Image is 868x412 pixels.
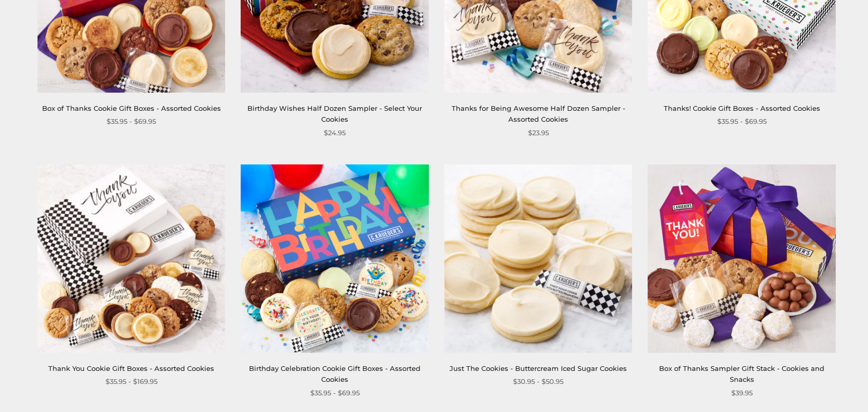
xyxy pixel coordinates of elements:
span: $35.95 - $169.95 [106,376,157,387]
img: Just The Cookies - Buttercream Iced Sugar Cookies [444,164,633,353]
span: $35.95 - $69.95 [717,116,767,127]
span: $35.95 - $69.95 [310,388,360,398]
span: $24.95 [324,127,346,138]
a: Thanks for Being Awesome Half Dozen Sampler - Assorted Cookies [452,104,625,123]
a: Just The Cookies - Buttercream Iced Sugar Cookies [450,364,627,372]
span: $30.95 - $50.95 [513,376,563,387]
img: Birthday Celebration Cookie Gift Boxes - Assorted Cookies [241,164,429,353]
img: Thank You Cookie Gift Boxes - Assorted Cookies [37,164,226,353]
img: Box of Thanks Sampler Gift Stack - Cookies and Snacks [648,164,836,353]
a: Box of Thanks Cookie Gift Boxes - Assorted Cookies [42,104,221,112]
span: $35.95 - $69.95 [107,116,156,127]
a: Thank You Cookie Gift Boxes - Assorted Cookies [48,364,214,372]
a: Birthday Wishes Half Dozen Sampler - Select Your Cookies [247,104,422,123]
span: $23.95 [528,127,549,138]
a: Thanks! Cookie Gift Boxes - Assorted Cookies [664,104,820,112]
span: $39.95 [731,388,753,398]
a: Box of Thanks Sampler Gift Stack - Cookies and Snacks [659,364,824,383]
a: Birthday Celebration Cookie Gift Boxes - Assorted Cookies [249,364,420,383]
